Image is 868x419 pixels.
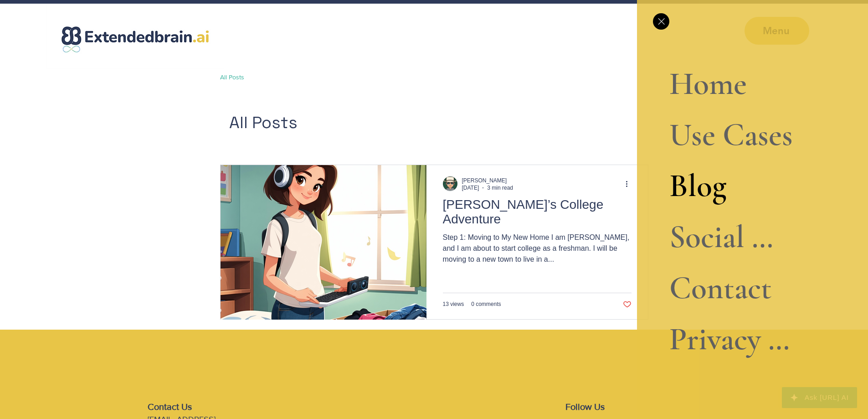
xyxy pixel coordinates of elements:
a: Use Cases [669,109,793,160]
a: Contact [669,263,793,314]
a: Privacy Policy [669,314,793,365]
nav: Site [669,58,793,365]
a: Blog [669,160,793,212]
a: Home [669,58,793,109]
a: Social Narrative [669,212,793,263]
button: Close [653,13,669,30]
